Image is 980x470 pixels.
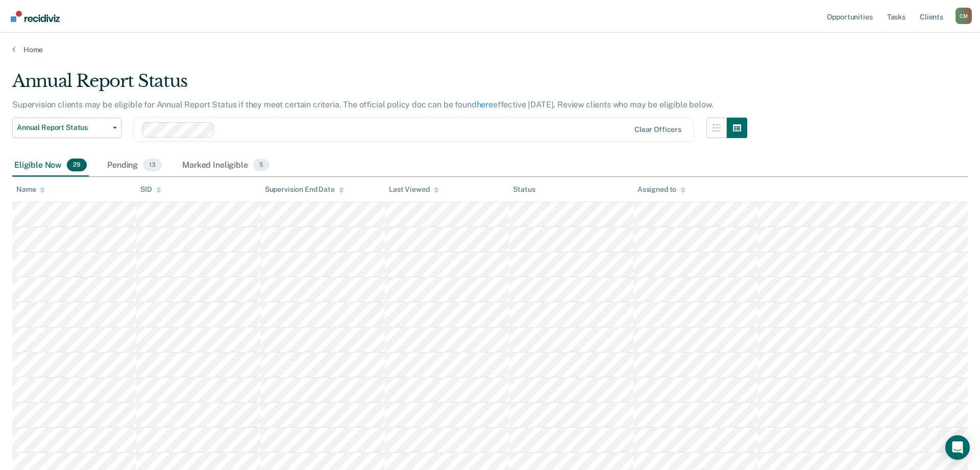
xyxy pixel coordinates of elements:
[180,154,272,177] div: Marked Ineligible5
[12,154,89,177] div: Eligible Now29
[143,159,162,172] span: 13
[16,185,45,194] div: Name
[12,71,747,100] div: Annual Report Status
[389,185,438,194] div: Last Viewed
[12,118,121,138] button: Annual Report Status
[265,185,344,194] div: Supervision End Date
[945,435,970,460] div: Open Intercom Messenger
[955,8,972,24] button: Profile dropdown button
[140,185,161,194] div: SID
[67,159,87,172] span: 29
[105,154,164,177] div: Pending13
[513,185,535,194] div: Status
[638,185,685,194] div: Assigned to
[253,159,269,172] span: 5
[12,45,968,54] a: Home
[955,8,972,24] div: C M
[12,100,713,109] p: Supervision clients may be eligible for Annual Report Status if they meet certain criteria. The o...
[634,125,681,134] div: Clear officers
[17,123,109,132] span: Annual Report Status
[477,100,493,109] a: here
[11,11,60,22] img: Recidiviz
